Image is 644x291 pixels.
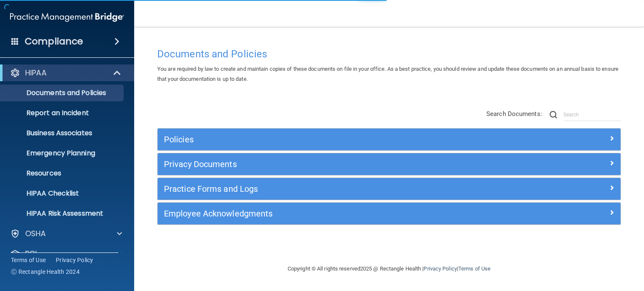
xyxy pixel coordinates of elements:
h5: Privacy Documents [164,160,499,169]
p: Business Associates [5,129,120,137]
a: Privacy Documents [164,157,614,171]
h5: Employee Acknowledgments [164,209,499,218]
img: PMB logo [10,9,124,26]
p: OSHA [25,229,46,239]
a: PCI [10,249,122,259]
p: Report an Incident [5,109,120,117]
a: Terms of Use [11,256,46,264]
a: Privacy Policy [56,256,93,264]
a: HIPAA [10,68,122,78]
span: You are required by law to create and maintain copies of these documents on file in your office. ... [157,66,618,82]
a: Practice Forms and Logs [164,182,614,196]
span: Search Documents: [486,110,542,118]
p: Documents and Policies [5,89,120,97]
a: Employee Acknowledgments [164,207,614,220]
p: PCI [25,249,37,259]
h5: Policies [164,135,499,144]
h4: Documents and Policies [157,49,621,59]
a: OSHA [10,229,122,239]
p: Emergency Planning [5,149,120,157]
span: Ⓒ Rectangle Health 2024 [11,268,80,276]
p: HIPAA Risk Assessment [5,209,120,218]
a: Policies [164,133,614,146]
a: Privacy Policy [423,265,457,272]
p: Resources [5,169,120,178]
div: Copyright © All rights reserved 2025 @ Rectangle Health | | [236,255,542,282]
h4: Compliance [25,36,83,47]
img: ic-search.3b580494.png [550,111,557,118]
p: HIPAA [25,68,47,78]
p: HIPAA Checklist [5,189,120,198]
a: Terms of Use [458,265,491,272]
h5: Practice Forms and Logs [164,184,499,193]
input: Search [563,108,621,121]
